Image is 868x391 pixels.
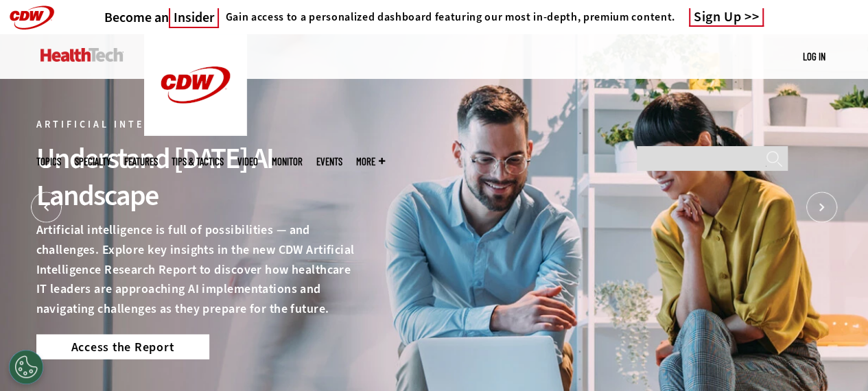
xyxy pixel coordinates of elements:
a: Access the Report [36,334,209,359]
a: Tips & Tactics [172,156,224,167]
a: Become anInsider [104,9,219,26]
span: Specialty [75,156,110,167]
a: Features [124,156,158,167]
h4: Gain access to a personalized dashboard featuring our most in-depth, premium content. [226,10,675,24]
h3: Become an [104,9,219,26]
a: Gain access to a personalized dashboard featuring our most in-depth, premium content. [219,10,675,24]
button: Open Preferences [9,350,43,384]
div: User menu [803,49,825,64]
a: Events [316,156,342,167]
a: CDW [144,125,247,139]
a: Log in [803,50,825,62]
div: Understand [DATE] AI Landscape [36,140,355,214]
img: Home [144,34,247,136]
p: Artificial intelligence is full of possibilities — and challenges. Explore key insights in the ne... [36,220,355,319]
a: Sign Up [689,8,764,27]
div: Cookies Settings [9,350,43,384]
span: Topics [36,156,61,167]
span: More [356,156,385,167]
button: Next [806,192,837,223]
a: Video [237,156,258,167]
span: Insider [169,8,219,28]
button: Prev [31,192,62,223]
a: MonITor [272,156,303,167]
img: Home [40,48,124,62]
